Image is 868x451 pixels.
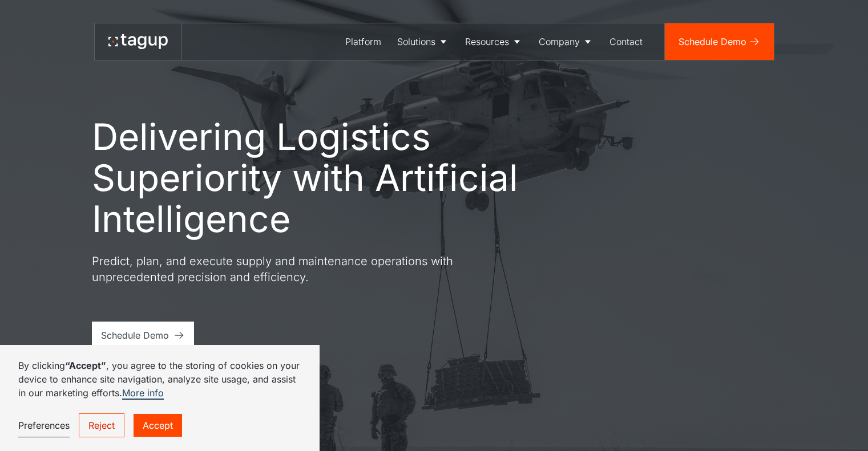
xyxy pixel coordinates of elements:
[134,414,182,437] a: Accept
[92,116,571,239] h1: Delivering Logistics Superiority with Artificial Intelligence
[389,23,457,60] a: Solutions
[92,322,194,349] a: Schedule Demo
[531,23,601,60] a: Company
[65,360,106,371] strong: “Accept”
[679,35,746,48] div: Schedule Demo
[465,35,509,48] div: Resources
[397,35,435,48] div: Solutions
[18,414,70,437] a: Preferences
[18,359,301,400] p: By clicking , you agree to the storing of cookies on your device to enhance site navigation, anal...
[609,35,643,48] div: Contact
[457,23,531,60] a: Resources
[539,35,580,48] div: Company
[337,23,389,60] a: Platform
[665,23,774,60] a: Schedule Demo
[101,328,169,342] div: Schedule Demo
[345,35,381,48] div: Platform
[601,23,651,60] a: Contact
[122,387,164,400] a: More info
[92,253,503,285] p: Predict, plan, and execute supply and maintenance operations with unprecedented precision and eff...
[79,413,124,437] a: Reject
